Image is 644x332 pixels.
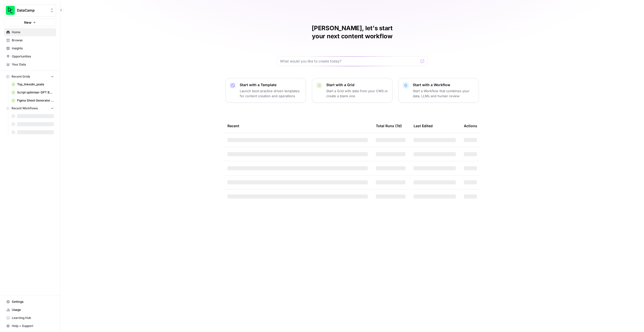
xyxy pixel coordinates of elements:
[4,73,56,80] button: Recent Grids
[326,82,388,87] p: Start with a Grid
[9,80,56,88] a: Top_linkedin_posts
[12,46,54,51] span: Insights
[12,54,54,59] span: Opportunities
[6,6,15,15] img: DataCamp Logo
[464,119,477,133] div: Actions
[12,316,54,320] span: Learning Hub
[376,119,402,133] div: Total Runs (7d)
[413,88,475,98] p: Start a Workflow that combines your data, LLMs and human review
[326,88,388,98] p: Start a Grid with data from your CMS or create a blank one
[312,78,392,103] button: Start with a GridStart a Grid with data from your CMS or create a blank one
[4,105,56,112] button: Recent Workflows
[9,88,56,96] a: Script optimiser GPT Build V2 Grid
[277,24,428,40] h1: [PERSON_NAME], let's start your next content workflow
[9,96,56,105] a: Figma Sheet Generator for Social
[4,36,56,44] a: Browse
[12,38,54,43] span: Browse
[4,298,56,306] a: Settings
[12,30,54,35] span: Home
[4,19,56,26] button: New
[12,62,54,67] span: Your Data
[4,44,56,52] a: Insights
[17,82,54,87] span: Top_linkedin_posts
[4,52,56,60] a: Opportunities
[414,119,433,133] div: Last Edited
[4,322,56,330] button: Help + Support
[280,59,418,64] input: What would you like to create today?
[17,8,47,13] span: DataCamp
[4,28,56,36] a: Home
[12,106,38,111] span: Recent Workflows
[24,20,31,25] span: New
[240,88,302,98] p: Launch best-practice driven templates for content creation and operations
[12,308,54,312] span: Usage
[4,4,56,17] button: Workspace: DataCamp
[12,300,54,304] span: Settings
[398,78,479,103] button: Start with a WorkflowStart a Workflow that combines your data, LLMs and human review
[17,90,54,95] span: Script optimiser GPT Build V2 Grid
[413,82,475,87] p: Start with a Workflow
[4,314,56,322] a: Learning Hub
[225,78,306,103] button: Start with a TemplateLaunch best-practice driven templates for content creation and operations
[4,306,56,314] a: Usage
[240,82,302,87] p: Start with a Template
[227,119,368,133] div: Recent
[12,324,54,328] span: Help + Support
[4,60,56,69] a: Your Data
[17,98,54,103] span: Figma Sheet Generator for Social
[12,74,30,79] span: Recent Grids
